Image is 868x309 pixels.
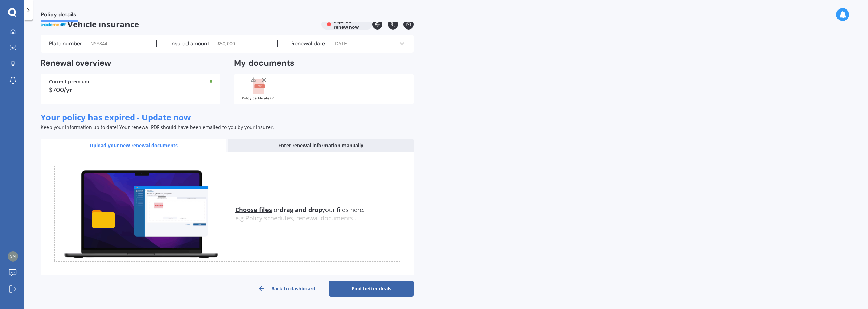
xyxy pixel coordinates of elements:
span: NSY844 [90,40,107,47]
h2: My documents [234,58,294,69]
img: upload.de96410c8ce839c3fdd5.gif [55,166,227,262]
a: Find better deals [329,281,414,297]
span: or your files here. [235,206,365,214]
h2: Renewal overview [41,58,220,69]
u: Choose files [235,206,272,214]
span: [DATE] [333,40,349,47]
span: Your policy has expired - Update now [41,112,191,123]
label: Insured amount [170,40,209,47]
div: Enter renewal information manually [228,139,414,152]
label: Renewal date [291,40,325,47]
img: Trademe.webp [41,19,67,30]
span: $ 50,000 [217,40,235,47]
div: Current premium [49,79,212,84]
div: $700/yr [49,87,212,93]
div: Upload your new renewal documents [41,139,226,152]
img: 5fe5a6766300a75dfab7aa2f47154130 [8,251,18,262]
div: Policy certificate (P00002685855).pdf [242,97,276,100]
div: e.g Policy schedules, renewal documents... [235,215,400,222]
a: Back to dashboard [244,281,329,297]
label: Plate number [49,40,82,47]
b: drag and drop [280,206,322,214]
span: Vehicle insurance [41,19,316,30]
span: Keep your information up to date! Your renewal PDF should have been emailed to you by your insurer. [41,124,274,130]
span: Policy details [41,11,78,20]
